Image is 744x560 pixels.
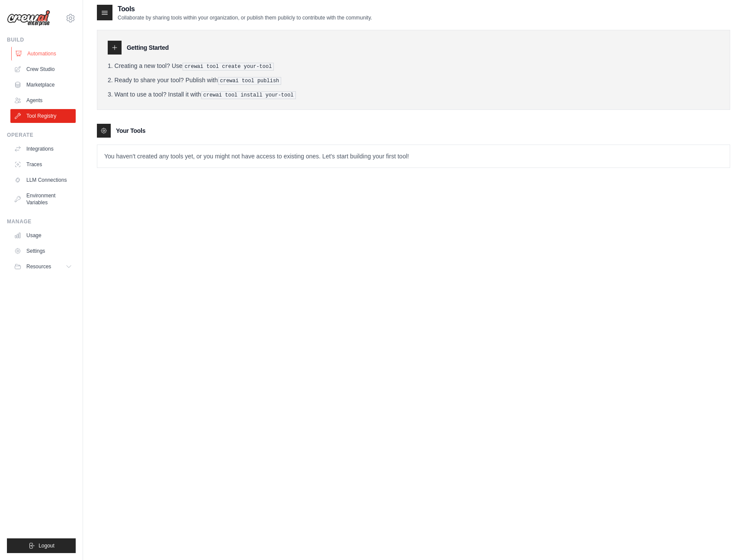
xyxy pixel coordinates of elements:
[10,78,76,92] a: Marketplace
[10,244,76,258] a: Settings
[10,229,76,242] a: Usage
[97,145,730,167] p: You haven't created any tools yet, or you might not have access to existing ones. Let's start bui...
[10,158,76,171] a: Traces
[108,61,719,71] li: Creating a new tool? Use
[7,218,76,225] div: Manage
[10,142,76,156] a: Integrations
[10,173,76,187] a: LLM Connections
[118,14,372,21] p: Collaborate by sharing tools within your organization, or publish them publicly to contribute wit...
[11,47,77,61] a: Automations
[7,132,76,138] div: Operate
[7,538,76,553] button: Logout
[38,542,55,549] span: Logout
[183,63,274,71] pre: crewai tool create your-tool
[116,126,145,135] h3: Your Tools
[108,76,719,85] li: Ready to share your tool? Publish with
[201,91,296,99] pre: crewai tool install your-tool
[218,77,282,85] pre: crewai tool publish
[118,4,372,14] h2: Tools
[10,62,76,76] a: Crew Studio
[26,263,51,270] span: Resources
[10,93,76,107] a: Agents
[127,43,169,52] h3: Getting Started
[7,36,76,43] div: Build
[10,189,76,209] a: Environment Variables
[7,10,50,26] img: Logo
[108,90,719,99] li: Want to use a tool? Install it with
[10,260,76,274] button: Resources
[10,109,76,123] a: Tool Registry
